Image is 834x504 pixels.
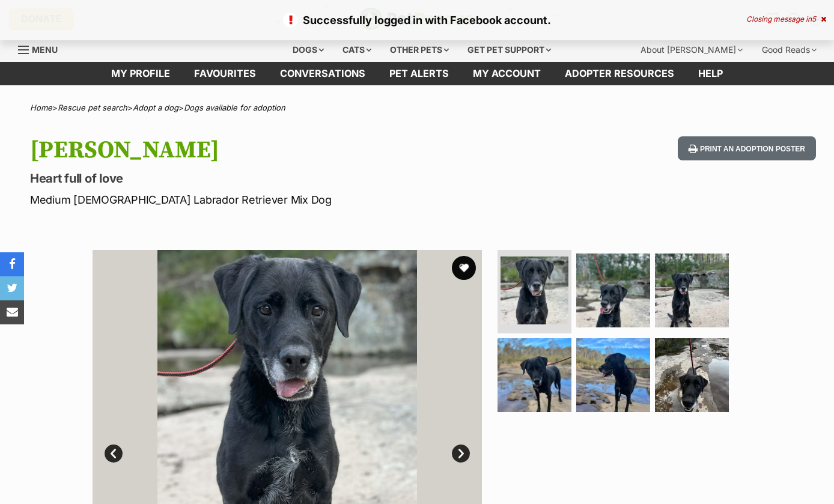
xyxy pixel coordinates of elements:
[459,38,559,62] div: Get pet support
[99,62,182,85] a: My profile
[632,38,751,62] div: About [PERSON_NAME]
[334,38,380,62] div: Cats
[746,15,826,23] div: Closing message in
[12,12,822,28] p: Successfully logged in with Facebook account.
[655,254,729,327] img: Photo of Marley
[105,445,123,463] a: Prev
[576,254,650,327] img: Photo of Marley
[30,192,509,208] p: Medium [DEMOGRAPHIC_DATA] Labrador Retriever Mix Dog
[812,14,816,23] span: 5
[686,62,735,85] a: Help
[268,62,377,85] a: conversations
[452,256,476,280] button: favourite
[461,62,553,85] a: My account
[576,338,650,412] img: Photo of Marley
[30,170,509,187] p: Heart full of love
[753,38,825,62] div: Good Reads
[58,103,127,112] a: Rescue pet search
[678,136,816,161] button: Print an adoption poster
[452,445,470,463] a: Next
[18,38,66,59] a: Menu
[133,103,178,112] a: Adopt a dog
[30,103,52,112] a: Home
[501,257,568,324] img: Photo of Marley
[184,103,285,112] a: Dogs available for adoption
[655,338,729,412] img: Photo of Marley
[182,62,268,85] a: Favourites
[553,62,686,85] a: Adopter resources
[284,38,332,62] div: Dogs
[382,38,457,62] div: Other pets
[32,44,58,55] span: Menu
[498,338,571,412] img: Photo of Marley
[30,136,509,164] h1: [PERSON_NAME]
[377,62,461,85] a: Pet alerts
